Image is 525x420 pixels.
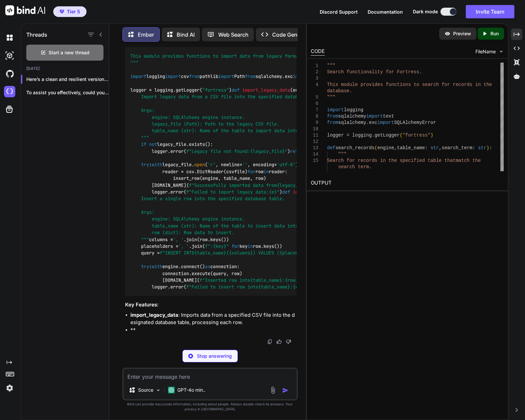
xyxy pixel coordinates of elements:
span: for [248,169,256,175]
span: from [245,74,256,80]
p: Web Search [218,31,249,39]
span: {table_name} [194,250,226,256]
span: not [149,142,157,148]
span: Start a new thread [49,49,89,56]
img: cloudideIcon [4,86,15,97]
div: 1 [311,63,318,69]
p: Bind can provide inaccurate information, including about people. Always double-check its answers.... [122,402,298,412]
span: ( [375,145,377,151]
code: logging csv pathlib Path sqlalchemy.exc SQLAlchemyError logger = logging.getLogger( ) ( ): legacy... [130,32,421,290]
img: preview [444,31,450,37]
span: engine [378,145,394,151]
span: {columns} [229,250,253,256]
p: Stop answering [197,353,232,359]
span: import [165,74,181,80]
div: 5 [311,94,318,101]
span: Tier 5 [67,8,80,15]
span: logger = logging.getLogger [327,133,400,138]
span: engine, legacy_file: Path, table_name: [293,87,402,93]
span: """ Legacy data import functionality for Fortress. This module provides functions to import data ... [130,33,378,66]
span: sqlalchemy.exc [338,120,378,125]
p: Ember [138,31,154,39]
img: copy [267,339,272,344]
img: Bind AI [5,5,45,15]
div: 9 [311,120,318,126]
img: icon [282,387,289,394]
h2: [DATE] [21,66,109,71]
div: 10 [311,126,318,132]
span: ) [486,145,489,151]
div: 4 [311,82,318,88]
span: as [205,264,210,270]
span: f"INSERT INTO ( ) VALUES ( )" [160,250,322,256]
div: 14 [311,151,318,158]
p: To assist you effectively, could you ple... [26,89,109,96]
span: FileName [475,48,496,55]
h3: Key Features: [125,301,296,309]
span: SQLAlchemyError [394,120,436,125]
span: search term. [338,164,372,170]
img: darkChat [4,32,15,43]
span: This module provides functions to search for recor [327,82,467,87]
span: search_records [336,145,375,151]
p: Run [490,30,499,37]
span: from [327,120,338,125]
span: {legacy_file} [250,148,285,154]
img: githubDark [4,68,15,79]
span: {placeholders} [279,250,317,256]
img: premium [60,10,64,14]
span: {key} [213,243,226,249]
span: with [152,264,162,270]
span: {row} [285,277,298,283]
span: logging [344,107,364,113]
div: 2 [311,69,318,75]
span: database. [327,88,352,94]
span: insert_row [293,189,319,195]
div: 13 [311,145,318,151]
img: attachment [269,386,277,394]
span: str [478,145,486,151]
span: f"Inserted row into : " [200,277,301,283]
span: "fortress" [202,87,229,93]
span: search_term [442,145,472,151]
span: open [194,162,205,168]
div: 15 [311,158,318,164]
span: : [472,145,475,151]
span: for [232,243,240,249]
span: match the [456,158,481,163]
span: table_name [397,145,425,151]
span: import [293,74,309,80]
span: with [152,162,162,168]
span: f"Legacy file not found: " [186,148,287,154]
span: f"Successfully imported data from into ." [189,182,359,188]
span: 'utf-8' [277,162,295,168]
span: return [290,148,306,154]
span: ( [400,133,403,138]
span: ds in the [467,82,492,87]
img: chevron down [498,49,504,54]
button: Documentation [368,8,403,15]
button: Discord Support [320,8,358,15]
span: ', ' [173,236,184,242]
span: "fortress" [403,133,431,138]
p: GPT-4o min.. [177,387,206,393]
span: def [327,145,335,151]
span: text [383,114,394,119]
span: """ [327,95,335,100]
span: def [232,87,240,93]
img: dislike [286,339,291,344]
span: if [141,142,146,148]
img: like [276,339,282,344]
span: f"Failed to import legacy data: " [186,189,279,195]
span: str [431,145,439,151]
span: Search functionality for Fortress. [327,69,422,75]
span: 'r' [208,162,216,168]
span: Search for records in the specified table that [327,158,455,163]
div: 8 [311,113,318,120]
span: {legacy_file} [277,182,311,188]
p: Code Generator [272,31,312,39]
span: '' [242,162,248,168]
p: Bind AI [177,31,195,39]
span: """ Insert a single row into the specified database table. Args: engine: SQLAlchemy engine instan... [130,189,421,242]
h1: Threads [26,31,47,39]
